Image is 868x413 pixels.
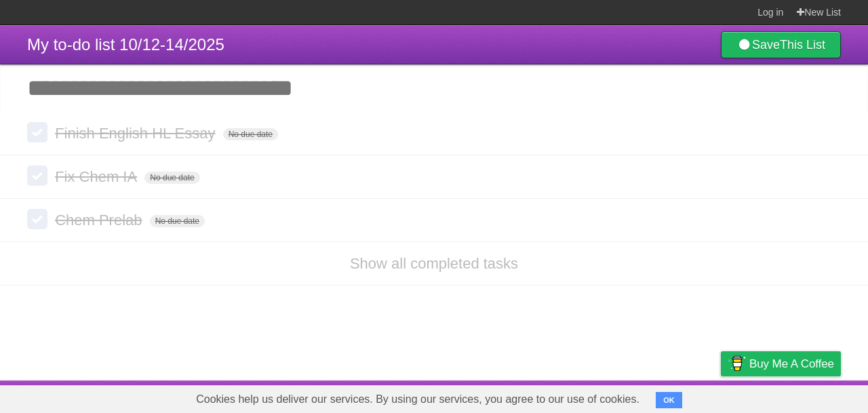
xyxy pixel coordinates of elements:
a: Developers [585,384,640,410]
a: Suggest a feature [755,384,841,410]
label: Done [27,209,47,229]
span: Buy me a coffee [749,352,834,376]
span: No due date [144,172,199,184]
button: OK [656,392,682,408]
span: Finish English HL Essay [55,125,218,142]
span: My to-do list 10/12-14/2025 [27,35,224,54]
label: Done [27,165,47,186]
span: No due date [150,215,205,227]
span: No due date [223,128,278,140]
a: SaveThis List [721,31,841,58]
span: Cookies help us deliver our services. By using our services, you agree to our use of cookies. [182,386,653,413]
a: Show all completed tasks [350,255,518,272]
label: Done [27,122,47,142]
a: Privacy [703,384,738,410]
span: Fix Chem IA [55,168,140,185]
a: Terms [657,384,687,410]
img: Buy me a coffee [728,352,746,375]
a: Buy me a coffee [721,351,841,376]
a: About [540,384,569,410]
span: Chem Prelab [55,212,145,229]
b: This List [780,38,825,52]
